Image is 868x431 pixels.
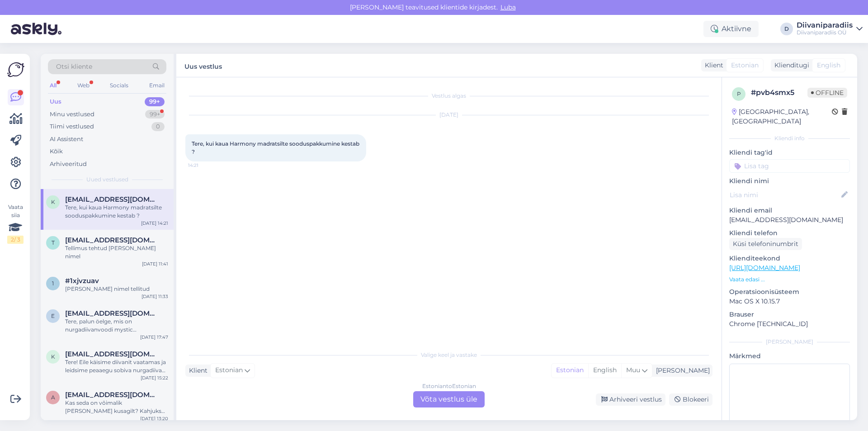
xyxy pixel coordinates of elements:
span: English [817,61,840,70]
div: D [780,23,793,35]
div: Estonian [552,364,588,377]
p: Vaata edasi ... [729,275,850,284]
span: eret.k77@gmail.com [65,309,159,317]
span: Offline [807,88,847,98]
div: [GEOGRAPHIC_DATA], [GEOGRAPHIC_DATA] [732,107,832,126]
div: Tere, palun öelge, mis on nurgadiivanvoodi mystic (396DVOMISTICNNEVE83) kanga vastupidavuse näita... [65,317,168,334]
p: [EMAIL_ADDRESS][DOMAIN_NAME] [729,215,850,225]
div: Kliendi info [729,134,850,142]
div: # pvb4smx5 [751,87,807,98]
span: t [52,239,55,246]
div: Valige keel ja vastake [185,351,712,359]
div: Võta vestlus üle [413,391,485,407]
div: Web [75,80,91,91]
div: Klient [701,61,723,70]
div: Klient [185,366,208,375]
p: Kliendi telefon [729,228,850,238]
div: English [588,364,621,377]
p: Mac OS X 10.15.7 [729,297,850,306]
div: Minu vestlused [50,110,94,119]
div: Vaata siia [7,203,24,244]
input: Lisa tag [729,159,850,173]
div: Vestlus algas [185,92,712,100]
div: [DATE] 17:47 [140,334,168,341]
div: Tiimi vestlused [50,122,94,131]
div: Küsi telefoninumbrit [729,238,802,250]
div: [DATE] 11:33 [142,293,168,300]
span: Tere, kui kaua Harmony madratsilte sooduspakkumine kestab ? [192,140,361,155]
div: [DATE] 14:21 [141,220,168,227]
span: 1 [52,280,54,287]
div: Arhiveeri vestlus [596,393,665,406]
div: Arhiveeritud [50,160,87,169]
div: Diivaniparadiis OÜ [797,29,853,36]
div: Tere, kui kaua Harmony madratsilte sooduspakkumine kestab ? [65,204,168,220]
span: #1xjvzuav [65,277,99,285]
a: DiivaniparadiisDiivaniparadiis OÜ [797,22,863,36]
p: Kliendi nimi [729,176,850,186]
div: All [48,80,58,91]
p: Brauser [729,310,850,319]
span: kertukeskull@gmail.com [65,195,159,204]
div: Tellimus tehtud [PERSON_NAME] nimel [65,244,168,260]
span: 14:21 [188,162,222,169]
a: [URL][DOMAIN_NAME] [729,264,800,272]
div: [PERSON_NAME] nimel tellitud [65,285,168,293]
span: Otsi kliente [56,62,92,71]
span: Uued vestlused [86,175,128,184]
p: Operatsioonisüsteem [729,287,850,297]
div: [DATE] 15:22 [141,374,168,381]
div: Socials [108,80,130,91]
div: [PERSON_NAME] [729,338,850,346]
p: Märkmed [729,351,850,361]
span: katrine.m07@gmail.com [65,350,159,358]
div: Kas seda on võimalik [PERSON_NAME] kusagilt? Kahjuks ostetud pakendites [PERSON_NAME] ole. Kauplu... [65,399,168,415]
div: 99+ [145,97,165,106]
p: Kliendi email [729,206,850,215]
div: [DATE] 11:41 [142,260,168,267]
span: Estonian [215,365,243,375]
span: k [51,353,55,360]
div: Kõik [50,147,63,156]
span: k [51,199,55,205]
div: Email [147,80,166,91]
div: Diivaniparadiis [797,22,853,29]
span: Muu [626,366,640,374]
span: e [51,313,55,319]
p: Kliendi tag'id [729,148,850,157]
div: [DATE] 13:20 [140,415,168,422]
div: Blokeeri [669,393,712,406]
span: terjevilms@hotmail.com [65,236,159,244]
div: Tere! Eile käisime diivanit vaatamas ja leidsime peaaegu sobiva nurgadiivani PRESENT loodusvalges... [65,358,168,374]
div: [DATE] [185,111,712,119]
div: 2 / 3 [7,236,24,244]
label: Uus vestlus [184,59,222,71]
span: Estonian [731,61,759,70]
div: Uus [50,97,61,106]
p: Klienditeekond [729,254,850,263]
span: Luba [498,3,519,11]
span: p [737,90,741,97]
div: 99+ [145,110,165,119]
div: 0 [151,122,165,131]
span: aimi.andla@gmail.com [65,391,159,399]
div: Estonian to Estonian [422,382,476,390]
div: [PERSON_NAME] [652,366,710,375]
p: Chrome [TECHNICAL_ID] [729,319,850,329]
input: Lisa nimi [730,190,840,200]
div: Aktiivne [703,21,759,37]
div: AI Assistent [50,135,83,144]
div: Klienditugi [771,61,809,70]
span: a [51,394,55,401]
img: Askly Logo [7,61,24,78]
